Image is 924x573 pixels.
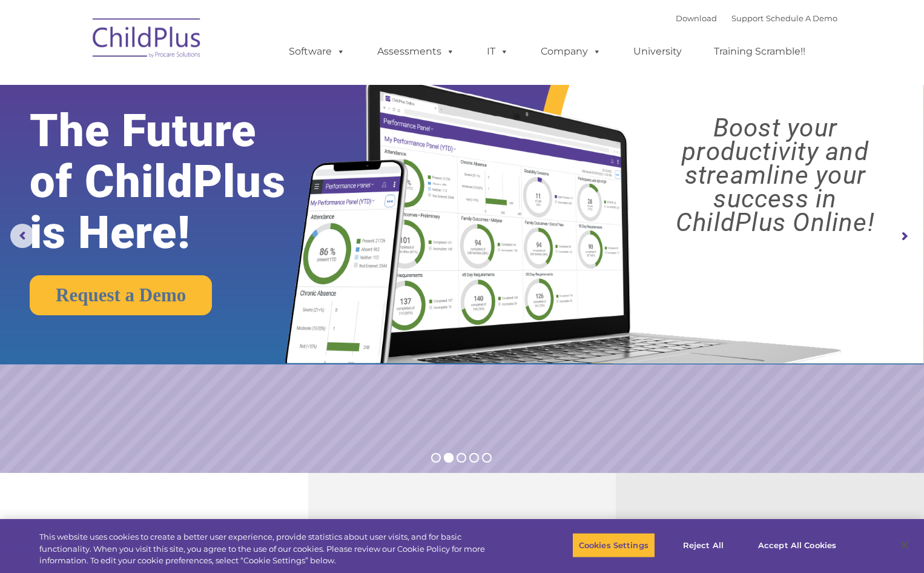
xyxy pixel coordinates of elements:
rs-layer: Boost your productivity and streamline your success in ChildPlus Online! [638,116,912,234]
a: IT [475,39,521,64]
rs-layer: The Future of ChildPlus is Here! [30,106,325,258]
button: Reject All [665,532,741,558]
span: Last name [168,80,205,89]
a: Schedule A Demo [766,13,837,23]
a: Company [529,39,613,64]
a: Support [731,13,764,23]
div: This website uses cookies to create a better user experience, provide statistics about user visit... [39,531,508,567]
button: Cookies Settings [572,532,655,558]
a: Software [277,39,357,64]
a: Training Scramble!! [702,39,817,64]
font: | [676,13,837,23]
a: Download [676,13,717,23]
button: Close [891,532,918,558]
img: ChildPlus by Procare Solutions [87,10,208,70]
button: Accept All Cookies [751,532,843,558]
a: Request a Demo [30,275,212,315]
span: Phone number [168,130,220,139]
a: University [621,39,694,64]
a: Assessments [365,39,467,64]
